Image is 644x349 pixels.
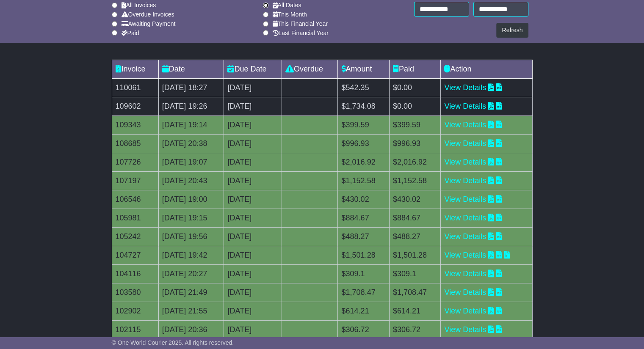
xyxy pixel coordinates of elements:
[224,228,282,246] td: [DATE]
[224,116,282,135] td: [DATE]
[224,172,282,190] td: [DATE]
[158,153,224,172] td: [DATE] 19:07
[112,265,158,283] td: 104116
[444,139,486,148] a: View Details
[338,265,389,283] td: $309.1
[338,60,389,79] td: Amount
[112,209,158,228] td: 105981
[112,228,158,246] td: 105242
[444,102,486,110] a: View Details
[158,246,224,265] td: [DATE] 19:42
[158,321,224,339] td: [DATE] 20:36
[389,79,440,97] td: $0.00
[122,20,176,27] label: Awaiting Payment
[158,209,224,228] td: [DATE] 19:15
[112,116,158,135] td: 109343
[338,153,389,172] td: $2,016.92
[282,60,338,79] td: Overdue
[158,190,224,209] td: [DATE] 19:00
[224,79,282,97] td: [DATE]
[338,135,389,153] td: $996.93
[444,121,486,129] a: View Details
[338,209,389,228] td: $884.67
[158,228,224,246] td: [DATE] 19:56
[112,172,158,190] td: 107197
[441,60,532,79] td: Action
[444,251,486,259] a: View Details
[444,176,486,185] a: View Details
[389,116,440,135] td: $399.59
[158,97,224,116] td: [DATE] 19:26
[224,302,282,321] td: [DATE]
[444,269,486,278] a: View Details
[338,321,389,339] td: $306.72
[444,214,486,222] a: View Details
[273,11,307,18] label: This Month
[224,97,282,116] td: [DATE]
[389,321,440,339] td: $306.72
[112,190,158,209] td: 106546
[389,172,440,190] td: $1,152.58
[444,288,486,297] a: View Details
[444,158,486,166] a: View Details
[224,321,282,339] td: [DATE]
[389,265,440,283] td: $309.1
[112,135,158,153] td: 108685
[112,321,158,339] td: 102115
[273,20,328,27] label: This Financial Year
[158,60,224,79] td: Date
[112,302,158,321] td: 102902
[444,83,486,92] a: View Details
[389,228,440,246] td: $488.27
[496,23,528,38] button: Refresh
[158,116,224,135] td: [DATE] 19:14
[338,97,389,116] td: $1,734.08
[444,232,486,241] a: View Details
[112,97,158,116] td: 109602
[112,283,158,302] td: 103580
[389,190,440,209] td: $430.02
[224,265,282,283] td: [DATE]
[112,339,234,346] span: © One World Courier 2025. All rights reserved.
[122,2,156,9] label: All Invoices
[389,246,440,265] td: $1,501.28
[158,265,224,283] td: [DATE] 20:27
[224,209,282,228] td: [DATE]
[338,116,389,135] td: $399.59
[444,325,486,334] a: View Details
[273,30,329,37] label: Last Financial Year
[224,135,282,153] td: [DATE]
[112,246,158,265] td: 104727
[444,195,486,203] a: View Details
[158,79,224,97] td: [DATE] 18:27
[224,283,282,302] td: [DATE]
[389,302,440,321] td: $614.21
[338,302,389,321] td: $614.21
[158,302,224,321] td: [DATE] 21:55
[444,307,486,315] a: View Details
[389,135,440,153] td: $996.93
[122,30,139,37] label: Paid
[338,79,389,97] td: $542.35
[389,209,440,228] td: $884.67
[224,60,282,79] td: Due Date
[112,153,158,172] td: 107726
[338,283,389,302] td: $1,708.47
[224,153,282,172] td: [DATE]
[122,11,174,18] label: Overdue Invoices
[338,228,389,246] td: $488.27
[389,283,440,302] td: $1,708.47
[273,2,301,9] label: All Dates
[158,135,224,153] td: [DATE] 20:38
[224,190,282,209] td: [DATE]
[112,60,158,79] td: Invoice
[158,172,224,190] td: [DATE] 20:43
[158,283,224,302] td: [DATE] 21:49
[389,60,440,79] td: Paid
[224,246,282,265] td: [DATE]
[112,79,158,97] td: 110061
[389,153,440,172] td: $2,016.92
[338,246,389,265] td: $1,501.28
[338,190,389,209] td: $430.02
[338,172,389,190] td: $1,152.58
